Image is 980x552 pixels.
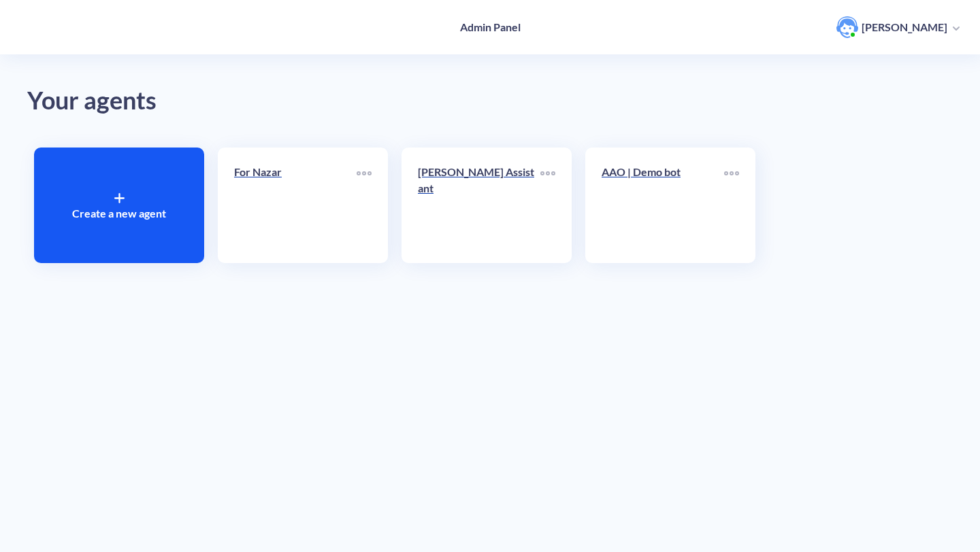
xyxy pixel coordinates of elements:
[72,205,166,222] p: Create a new agent
[862,20,947,35] p: [PERSON_NAME]
[830,15,966,39] button: user photo[PERSON_NAME]
[602,164,724,180] p: AAO | Demo bot
[27,82,953,120] div: Your agents
[418,164,540,196] p: [PERSON_NAME] Assistant
[234,164,357,247] a: For Nazar
[460,20,521,33] h4: Admin Panel
[234,164,357,180] p: For Nazar
[418,164,540,247] a: [PERSON_NAME] Assistant
[836,16,858,38] img: user photo
[602,164,724,247] a: AAO | Demo bot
